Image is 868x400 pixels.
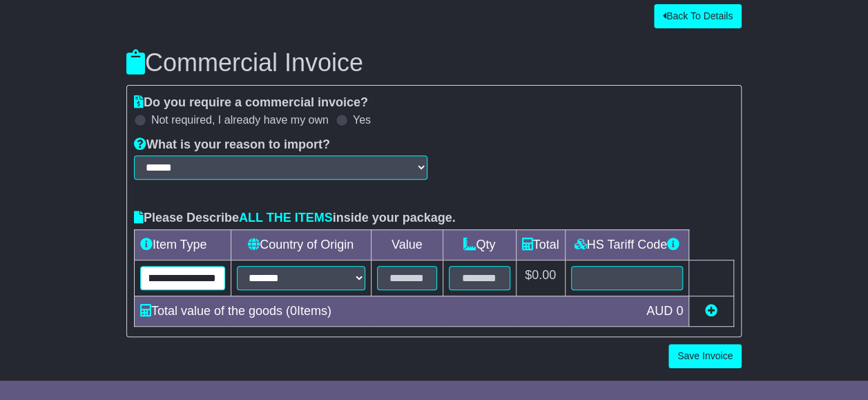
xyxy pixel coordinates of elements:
label: Yes [353,113,371,126]
td: Value [371,229,443,260]
td: Qty [443,229,516,260]
td: $ [516,260,565,296]
td: Total [516,229,565,260]
label: Please Describe inside your package. [134,211,456,226]
button: Save Invoice [668,344,742,368]
td: HS Tariff Code [565,229,689,260]
td: Item Type [134,229,231,260]
button: Back To Details [654,4,742,28]
span: 0 [676,304,683,318]
span: ALL THE ITEMS [239,211,333,225]
a: Add new item [705,304,717,318]
h3: Commercial Invoice [126,49,742,77]
td: Country of Origin [231,229,371,260]
div: Total value of the goods ( Items) [133,302,639,321]
span: 0.00 [532,268,556,282]
label: What is your reason to import? [134,137,330,153]
label: Not required, I already have my own [151,113,329,126]
span: AUD [646,304,673,318]
span: 0 [290,304,297,318]
label: Do you require a commercial invoice? [134,95,368,111]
